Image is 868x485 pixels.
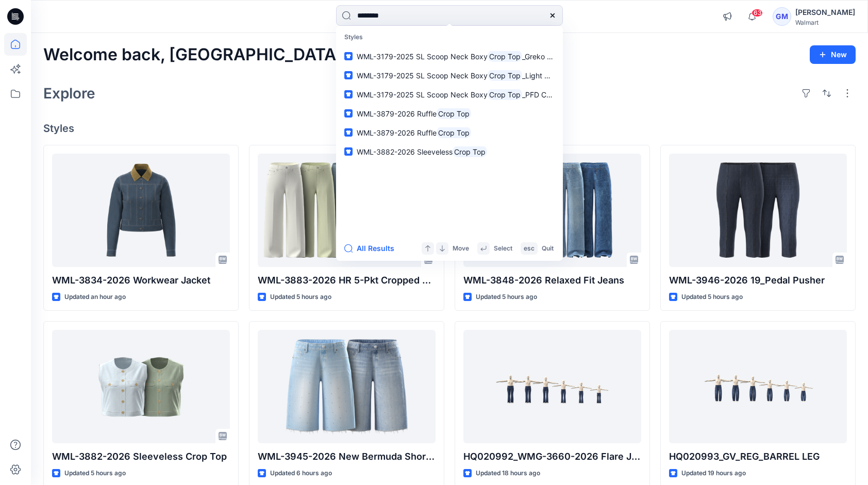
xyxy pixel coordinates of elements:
[810,45,856,64] button: New
[669,330,847,443] a: HQ020993_GV_REG_BARREL LEG
[338,47,561,66] a: WML-3179-2025 SL Scoop Neck BoxyCrop Top_Greko Counter
[357,109,437,118] span: WML-3879-2026 Ruffle
[43,45,342,64] h2: Welcome back, [GEOGRAPHIC_DATA]
[522,71,607,80] span: _Light Weight Rigid ZARA
[357,52,488,61] span: WML-3179-2025 SL Scoop Neck Boxy
[488,89,522,101] mark: Crop Top
[488,51,522,62] mark: Crop Top
[752,9,763,17] span: 63
[681,468,746,479] p: Updated 19 hours ago
[681,292,743,303] p: Updated 5 hours ago
[52,449,230,464] p: WML-3882-2026 Sleeveless Crop Top
[258,449,436,464] p: WML-3945-2026 New Bermuda Shorts Rhine Stones
[476,468,540,479] p: Updated 18 hours ago
[338,104,561,123] a: WML-3879-2026 RuffleCrop Top
[488,70,522,81] mark: Crop Top
[52,273,230,288] p: WML-3834-2026 Workwear Jacket
[795,19,855,26] div: Walmart
[522,90,591,99] span: _PFD Colored Denim
[795,6,855,19] div: [PERSON_NAME]
[258,273,436,288] p: WML-3883-2026 HR 5-Pkt Cropped Flare
[270,292,331,303] p: Updated 5 hours ago
[437,108,471,120] mark: Crop Top
[669,273,847,288] p: WML-3946-2026 19_Pedal Pusher
[522,52,574,61] span: _Greko Counter
[669,154,847,267] a: WML-3946-2026 19_Pedal Pusher
[64,468,126,479] p: Updated 5 hours ago
[463,273,641,288] p: WML-3848-2026 Relaxed Fit Jeans
[453,243,469,254] p: Move
[463,330,641,443] a: HQ020992_WMG-3660-2026 Flare Jegging
[52,154,230,267] a: WML-3834-2026 Workwear Jacket
[258,330,436,443] a: WML-3945-2026 New Bermuda Shorts Rhine Stones
[43,122,856,135] h4: Styles
[437,127,471,139] mark: Crop Top
[338,85,561,104] a: WML-3179-2025 SL Scoop Neck BoxyCrop Top_PFD Colored Denim
[338,28,561,47] p: Styles
[52,330,230,443] a: WML-3882-2026 Sleeveless Crop Top
[270,468,332,479] p: Updated 6 hours ago
[357,71,488,80] span: WML-3179-2025 SL Scoop Neck Boxy
[338,123,561,142] a: WML-3879-2026 RuffleCrop Top
[669,449,847,464] p: HQ020993_GV_REG_BARREL LEG
[344,242,401,255] button: All Results
[773,7,791,26] div: GM
[258,154,436,267] a: WML-3883-2026 HR 5-Pkt Cropped Flare
[338,66,561,85] a: WML-3179-2025 SL Scoop Neck BoxyCrop Top_Light Weight Rigid ZARA
[463,449,641,464] p: HQ020992_WMG-3660-2026 Flare Jegging
[64,292,126,303] p: Updated an hour ago
[542,243,554,254] p: Quit
[476,292,537,303] p: Updated 5 hours ago
[338,142,561,161] a: WML-3882-2026 SleevelessCrop Top
[494,243,512,254] p: Select
[357,147,453,156] span: WML-3882-2026 Sleeveless
[357,128,437,137] span: WML-3879-2026 Ruffle
[357,90,488,99] span: WML-3179-2025 SL Scoop Neck Boxy
[453,146,487,158] mark: Crop Top
[524,243,535,254] p: esc
[43,85,95,102] h2: Explore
